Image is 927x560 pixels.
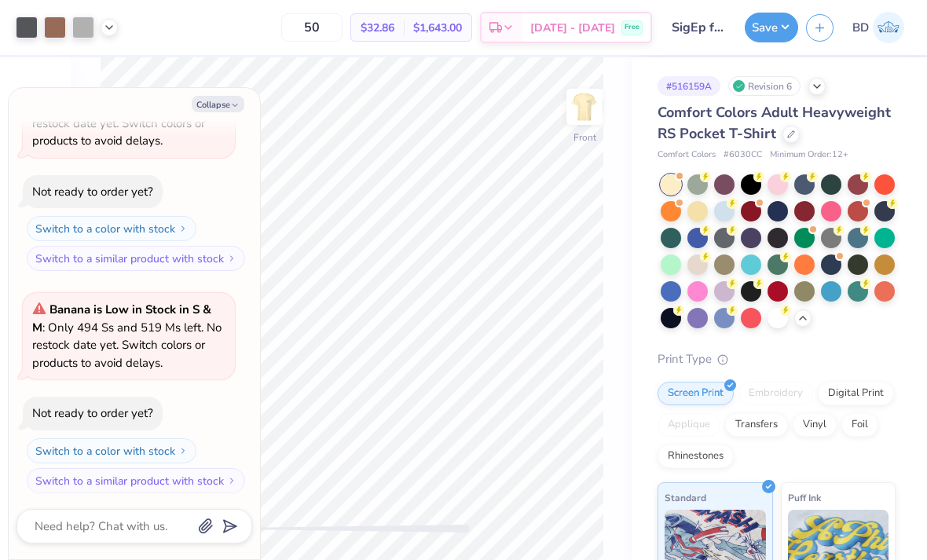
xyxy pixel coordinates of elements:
[573,130,596,145] div: Front
[27,216,196,241] button: Switch to a color with stock
[32,184,153,199] div: Not ready to order yet?
[27,246,245,271] button: Switch to a similar product with stock
[793,413,837,437] div: Vinyl
[32,302,211,335] strong: Banana is Low in Stock in S & M
[569,91,600,123] img: Front
[227,476,236,485] img: Switch to a similar product with stock
[658,445,734,468] div: Rhinestones
[658,103,891,143] span: Comfort Colors Adult Heavyweight RS Pocket T-Shirt
[841,413,878,437] div: Foil
[27,468,245,493] button: Switch to a similar product with stock
[658,350,896,368] div: Print Type
[818,382,894,405] div: Digital Print
[192,96,244,112] button: Collapse
[658,148,716,162] span: Comfort Colors
[724,148,762,162] span: # 6030CC
[178,446,188,456] img: Switch to a color with stock
[658,382,734,405] div: Screen Print
[738,382,813,405] div: Embroidery
[845,12,911,43] a: BD
[770,148,848,162] span: Minimum Order: 12 +
[625,22,639,33] span: Free
[658,413,720,437] div: Applique
[227,254,236,263] img: Switch to a similar product with stock
[530,20,615,36] span: [DATE] - [DATE]
[660,12,737,43] input: Untitled Design
[32,302,222,371] span: : Only 494 Ss and 519 Ms left. No restock date yet. Switch colors or products to avoid delays.
[32,405,153,421] div: Not ready to order yet?
[361,20,394,36] span: $32.86
[788,489,821,506] span: Puff Ink
[413,20,462,36] span: $1,643.00
[281,13,343,42] input: – –
[725,413,788,437] div: Transfers
[873,12,904,43] img: Bella Dimaculangan
[27,438,196,463] button: Switch to a color with stock
[658,76,720,96] div: # 516159A
[745,13,798,42] button: Save
[728,76,801,96] div: Revision 6
[852,19,869,37] span: BD
[178,224,188,233] img: Switch to a color with stock
[665,489,706,506] span: Standard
